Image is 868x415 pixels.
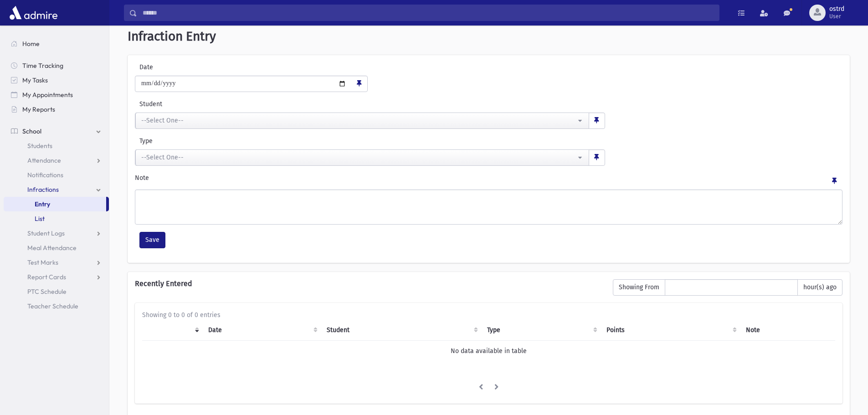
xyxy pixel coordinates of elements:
[22,61,63,70] span: Time Tracking
[128,29,216,44] span: Infraction Entry
[27,302,78,310] span: Teacher Schedule
[27,258,58,266] span: Test Marks
[141,116,576,125] div: --Select One--
[22,91,73,99] span: My Appointments
[4,211,109,226] a: List
[139,232,165,248] button: Save
[142,310,835,320] div: Showing 0 to 0 of 0 entries
[135,279,604,288] h6: Recently Entered
[4,182,109,197] a: Infractions
[4,255,109,270] a: Test Marks
[613,279,665,296] span: Showing From
[4,270,109,284] a: Report Cards
[4,36,109,51] a: Home
[137,5,719,21] input: Search
[601,320,741,341] th: Points: activate to sort column ascending
[4,124,109,138] a: School
[22,76,48,84] span: My Tasks
[4,299,109,313] a: Teacher Schedule
[27,142,52,150] span: Students
[7,4,60,22] img: AdmirePro
[142,340,835,361] td: No data available in table
[4,102,109,117] a: My Reports
[22,127,41,135] span: School
[22,105,55,113] span: My Reports
[27,156,61,164] span: Attendance
[135,149,589,166] button: --Select One--
[4,197,106,211] a: Entry
[4,58,109,73] a: Time Tracking
[135,173,149,186] label: Note
[4,241,109,255] a: Meal Attendance
[27,244,77,252] span: Meal Attendance
[135,113,589,129] button: --Select One--
[4,168,109,182] a: Notifications
[203,320,321,341] th: Date: activate to sort column ascending
[135,62,212,72] label: Date
[27,171,63,179] span: Notifications
[482,320,601,341] th: Type: activate to sort column ascending
[829,13,844,20] span: User
[27,273,66,281] span: Report Cards
[27,287,67,296] span: PTC Schedule
[4,284,109,299] a: PTC Schedule
[740,320,835,341] th: Note
[4,73,109,87] a: My Tasks
[22,40,40,48] span: Home
[321,320,482,341] th: Student: activate to sort column ascending
[829,5,844,13] span: ostrd
[135,99,448,109] label: Student
[4,87,109,102] a: My Appointments
[4,153,109,168] a: Attendance
[797,279,842,296] span: hour(s) ago
[4,226,109,241] a: Student Logs
[141,153,576,162] div: --Select One--
[27,229,65,237] span: Student Logs
[4,138,109,153] a: Students
[35,200,50,208] span: Entry
[27,185,59,194] span: Infractions
[35,215,45,223] span: List
[135,136,370,146] label: Type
